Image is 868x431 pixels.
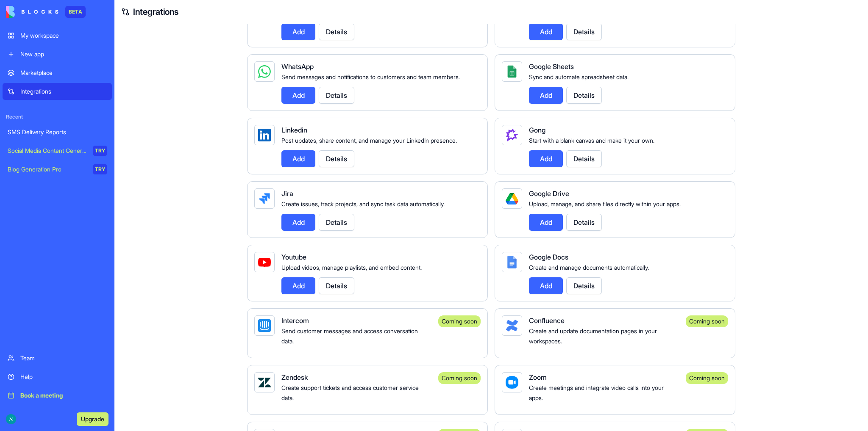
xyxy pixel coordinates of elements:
[20,354,107,362] div: Team
[20,87,107,96] div: Integrations
[529,62,574,71] span: Google Sheets
[77,414,108,423] a: Upgrade
[3,124,112,141] a: SMS Delivery Reports
[3,142,112,159] a: Social Media Content GeneratorTRY
[20,50,107,58] div: New app
[93,164,107,174] div: TRY
[319,87,354,104] button: Details
[20,391,107,400] div: Book a meeting
[8,128,107,136] div: SMS Delivery Reports
[566,277,602,294] button: Details
[529,87,563,104] button: Add
[529,23,563,40] button: Add
[3,368,112,385] a: Help
[3,46,112,63] a: New app
[281,277,315,294] button: Add
[281,73,460,80] span: Send messages and notifications to customers and team members.
[281,200,445,207] span: Create issues, track projects, and sync task data automatically.
[3,350,112,367] a: Team
[529,126,545,134] span: Gong
[319,277,354,294] button: Details
[281,189,293,198] span: Jira
[3,387,112,404] a: Book a meeting
[281,264,422,271] span: Upload videos, manage playlists, and embed content.
[3,27,112,44] a: My workspace
[529,327,657,345] span: Create and update documentation pages in your workspaces.
[281,327,418,345] span: Send customer messages and access conversation data.
[6,6,86,18] a: BETA
[319,214,354,231] button: Details
[6,414,16,424] img: ACg8ocJbupj-qHE57B85Lt-DY5p2ljiNXNN0ArFLTixggzSgaKMSRg=s96-c
[281,23,315,40] button: Add
[529,150,563,167] button: Add
[529,253,568,261] span: Google Docs
[529,384,664,401] span: Create meetings and integrate video calls into your apps.
[93,146,107,156] div: TRY
[3,161,112,178] a: Blog Generation ProTRY
[133,6,178,18] a: Integrations
[529,189,569,198] span: Google Drive
[566,23,602,40] button: Details
[438,372,481,384] div: Coming soon
[20,69,107,77] div: Marketplace
[281,316,309,325] span: Intercom
[529,137,654,144] span: Start with a blank canvas and make it your own.
[281,253,306,261] span: Youtube
[566,214,602,231] button: Details
[686,315,728,327] div: Coming soon
[529,373,547,381] span: Zoom
[77,412,108,426] button: Upgrade
[566,87,602,104] button: Details
[8,165,87,174] div: Blog Generation Pro
[319,150,354,167] button: Details
[3,83,112,100] a: Integrations
[281,373,308,381] span: Zendesk
[529,73,629,80] span: Sync and automate spreadsheet data.
[8,146,87,155] div: Social Media Content Generator
[281,150,315,167] button: Add
[686,372,728,384] div: Coming soon
[529,316,565,325] span: Confluence
[438,315,481,327] div: Coming soon
[319,23,354,40] button: Details
[3,64,112,81] a: Marketplace
[281,87,315,104] button: Add
[6,6,58,18] img: logo
[281,137,457,144] span: Post updates, share content, and manage your LinkedIn presence.
[65,6,86,18] div: BETA
[3,113,112,120] span: Recent
[529,200,681,207] span: Upload, manage, and share files directly within your apps.
[281,214,315,231] button: Add
[529,264,649,271] span: Create and manage documents automatically.
[529,214,563,231] button: Add
[20,31,107,40] div: My workspace
[281,126,307,134] span: Linkedin
[20,373,107,381] div: Help
[281,384,419,401] span: Create support tickets and access customer service data.
[529,277,563,294] button: Add
[281,62,314,71] span: WhatsApp
[566,150,602,167] button: Details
